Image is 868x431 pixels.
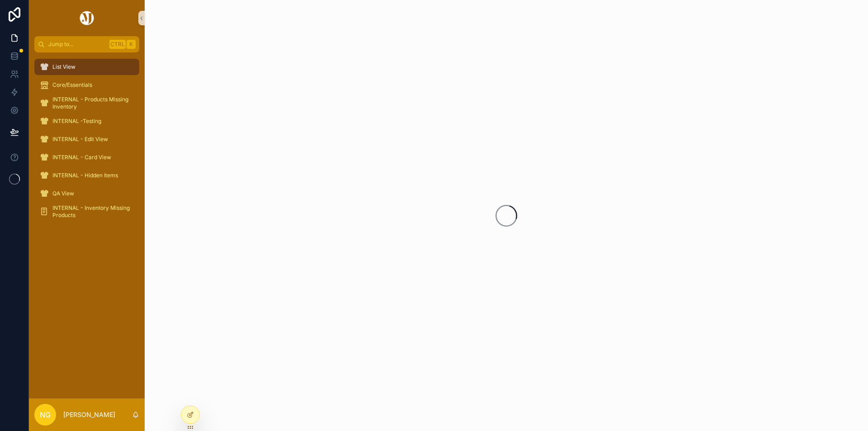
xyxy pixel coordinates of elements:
[52,96,130,110] span: INTERNAL - Products Missing Inventory
[34,149,139,166] a: INTERNAL - Card View
[29,52,145,232] div: scrollable content
[34,59,139,75] a: List View
[52,136,108,143] span: INTERNAL - Edit View
[52,118,101,125] span: INTERNAL -Testing
[52,172,118,179] span: INTERNAL - Hidden Items
[52,154,111,161] span: INTERNAL - Card View
[52,63,75,71] span: List View
[34,95,139,111] a: INTERNAL - Products Missing Inventory
[127,41,135,48] span: K
[40,409,51,420] span: NG
[48,41,106,48] span: Jump to...
[34,131,139,147] a: INTERNAL - Edit View
[63,410,115,419] p: [PERSON_NAME]
[52,190,74,197] span: QA View
[34,77,139,93] a: Core/Essentials
[109,40,126,49] span: Ctrl
[52,204,130,219] span: INTERNAL - Inventory Missing Products
[34,185,139,202] a: QA View
[78,11,95,25] img: App logo
[34,36,139,52] button: Jump to...CtrlK
[52,81,92,89] span: Core/Essentials
[34,204,139,220] a: INTERNAL - Inventory Missing Products
[34,167,139,184] a: INTERNAL - Hidden Items
[34,113,139,129] a: INTERNAL -Testing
